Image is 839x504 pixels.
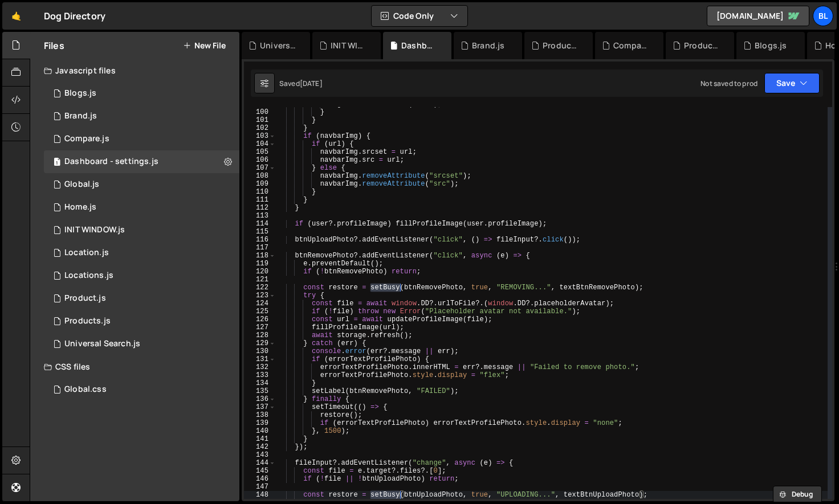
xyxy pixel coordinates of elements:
[44,264,239,287] div: 16220/43680.js
[244,228,276,236] div: 115
[44,333,239,355] div: 16220/45124.js
[64,316,111,326] div: Products.js
[300,79,323,88] div: [DATE]
[244,276,276,284] div: 121
[30,355,239,378] div: CSS files
[64,339,140,349] div: Universal Search.js
[244,140,276,148] div: 104
[44,128,239,150] div: 16220/44328.js
[244,475,276,483] div: 146
[44,9,105,23] div: Dog Directory
[244,164,276,172] div: 107
[244,451,276,459] div: 143
[244,339,276,347] div: 129
[260,40,296,51] div: Universal Search.js
[755,40,787,51] div: Blogs.js
[700,79,757,88] div: Not saved to prod
[44,196,239,219] div: 16220/44319.js
[44,82,239,105] div: 16220/44321.js
[244,459,276,467] div: 144
[244,292,276,300] div: 123
[44,105,239,128] div: 16220/44394.js
[64,134,109,144] div: Compare.js
[64,293,106,304] div: Product.js
[707,6,809,26] a: [DOMAIN_NAME]
[244,371,276,379] div: 133
[244,355,276,363] div: 131
[244,411,276,419] div: 138
[543,40,579,51] div: Product.js
[244,188,276,196] div: 110
[764,73,820,93] button: Save
[44,150,239,173] div: 16220/44476.js
[244,435,276,443] div: 141
[64,179,99,190] div: Global.js
[2,2,30,30] a: 🤙
[244,363,276,371] div: 132
[64,271,113,281] div: Locations.js
[64,225,125,235] div: INIT WINDOW.js
[244,387,276,395] div: 135
[244,467,276,475] div: 145
[472,40,504,51] div: Brand.js
[244,284,276,292] div: 122
[244,172,276,180] div: 108
[244,116,276,124] div: 101
[183,41,226,50] button: New File
[279,79,323,88] div: Saved
[44,219,239,241] div: 16220/44477.js
[64,88,96,99] div: Blogs.js
[244,427,276,435] div: 140
[244,156,276,164] div: 106
[244,308,276,315] div: 125
[44,310,239,333] div: 16220/44324.js
[244,483,276,491] div: 147
[244,331,276,339] div: 128
[372,6,467,26] button: Code Only
[813,6,833,26] a: Bl
[244,212,276,220] div: 113
[244,252,276,260] div: 118
[244,315,276,323] div: 126
[684,40,720,51] div: Products.js
[244,443,276,451] div: 142
[244,491,276,499] div: 148
[244,204,276,212] div: 112
[44,378,239,401] div: 16220/43682.css
[613,40,650,51] div: Compare.js
[244,220,276,228] div: 114
[244,124,276,132] div: 102
[401,40,438,51] div: Dashboard - settings.js
[64,384,107,395] div: Global.css
[244,268,276,276] div: 120
[244,132,276,140] div: 103
[64,111,97,121] div: Brand.js
[64,157,158,167] div: Dashboard - settings.js
[244,196,276,204] div: 111
[331,40,367,51] div: INIT WINDOW.js
[244,244,276,252] div: 117
[244,108,276,116] div: 100
[244,347,276,355] div: 130
[54,158,60,167] span: 1
[44,287,239,310] div: 16220/44393.js
[244,148,276,156] div: 105
[244,180,276,188] div: 109
[244,395,276,403] div: 136
[244,419,276,427] div: 139
[64,202,96,212] div: Home.js
[30,59,239,82] div: Javascript files
[244,236,276,244] div: 116
[64,248,109,258] div: Location.js
[244,323,276,331] div: 127
[244,379,276,387] div: 134
[44,241,239,264] : 16220/43679.js
[44,39,64,52] h2: Files
[44,173,239,196] div: 16220/43681.js
[244,260,276,268] div: 119
[244,300,276,308] div: 124
[773,486,822,503] button: Debug
[244,403,276,411] div: 137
